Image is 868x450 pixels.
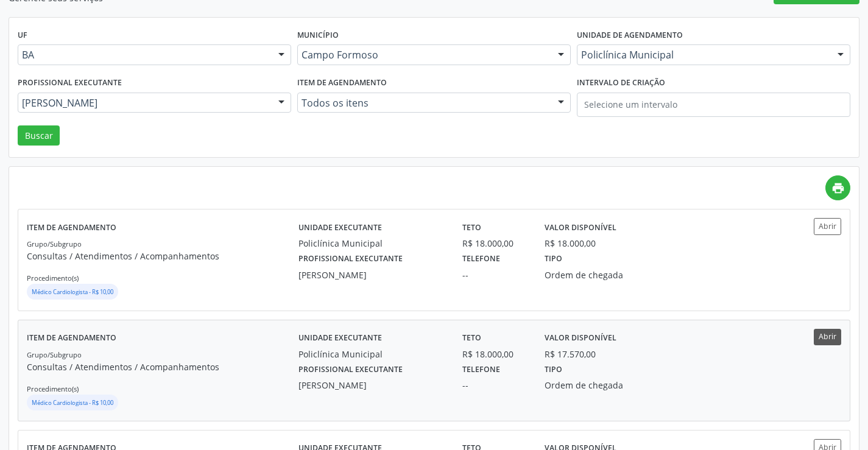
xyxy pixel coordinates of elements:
button: Abrir [814,218,841,234]
i: print [831,181,845,195]
label: Unidade executante [298,218,382,237]
label: Profissional executante [18,74,122,93]
button: Buscar [18,125,60,146]
div: Ordem de chegada [545,379,651,392]
label: Valor disponível [545,329,616,348]
span: [PERSON_NAME] [22,97,266,109]
label: Unidade executante [298,329,382,348]
div: Policlínica Municipal [298,348,445,360]
label: Item de agendamento [27,218,116,237]
small: Procedimento(s) [27,273,79,283]
span: BA [22,49,266,61]
label: UF [18,26,27,45]
a: print [825,175,850,200]
label: Intervalo de criação [577,74,665,93]
p: Consultas / Atendimentos / Acompanhamentos [27,360,298,373]
span: Policlínica Municipal [581,49,825,61]
label: Teto [462,218,481,237]
div: [PERSON_NAME] [298,379,445,392]
div: Policlínica Municipal [298,237,445,250]
div: R$ 18.000,00 [462,348,528,360]
p: Consultas / Atendimentos / Acompanhamentos [27,250,298,262]
input: Selecione um intervalo [577,93,850,117]
label: Valor disponível [545,218,616,237]
label: Profissional executante [298,360,403,379]
label: Tipo [545,250,562,269]
div: Ordem de chegada [545,269,651,281]
label: Unidade de agendamento [577,26,683,45]
label: Item de agendamento [297,74,387,93]
label: Tipo [545,360,562,379]
small: Médico Cardiologista - R$ 10,00 [32,399,113,407]
div: R$ 18.000,00 [545,237,596,250]
div: -- [462,379,528,392]
label: Item de agendamento [27,329,116,348]
label: Município [297,26,339,45]
label: Teto [462,329,481,348]
span: Campo Formoso [302,49,546,61]
label: Profissional executante [298,250,403,269]
div: R$ 18.000,00 [462,237,528,250]
small: Grupo/Subgrupo [27,239,82,248]
small: Médico Cardiologista - R$ 10,00 [32,288,113,296]
span: Todos os itens [302,97,546,109]
label: Telefone [462,250,500,269]
button: Abrir [814,329,841,345]
label: Telefone [462,360,500,379]
small: Grupo/Subgrupo [27,350,82,359]
div: -- [462,269,528,281]
div: R$ 17.570,00 [545,348,596,360]
small: Procedimento(s) [27,384,79,393]
div: [PERSON_NAME] [298,269,445,281]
